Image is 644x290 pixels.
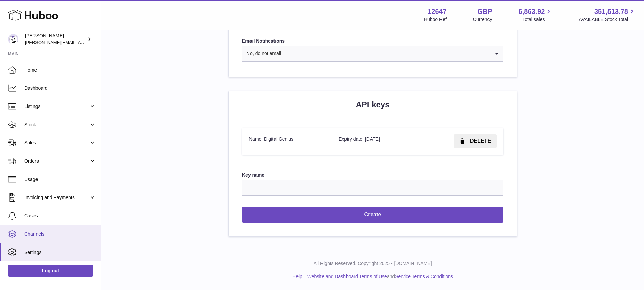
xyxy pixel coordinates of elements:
span: DELETE [470,138,491,144]
span: 351,513.78 [594,7,628,16]
span: Listings [24,103,89,110]
p: All Rights Reserved. Copyright 2025 - [DOMAIN_NAME] [107,260,639,267]
a: 351,513.78 AVAILABLE Stock Total [579,7,636,23]
div: Huboo Ref [424,16,447,23]
span: Usage [24,176,96,183]
td: Name: Digital Genius [242,128,332,155]
span: Invoicing and Payments [24,194,89,201]
a: Help [292,274,302,279]
div: Search for option [242,46,503,62]
li: and [305,273,453,280]
a: Service Terms & Conditions [395,274,453,279]
div: [PERSON_NAME] [25,33,86,46]
span: Dashboard [24,85,96,91]
span: [PERSON_NAME][EMAIL_ADDRESS][PERSON_NAME][DOMAIN_NAME] [25,39,172,45]
span: Channels [24,231,96,237]
strong: GBP [477,7,492,16]
label: Key name [242,172,503,178]
h2: API keys [242,99,503,110]
span: 6,863.92 [519,7,545,16]
span: AVAILABLE Stock Total [579,16,636,23]
span: Cases [24,213,96,219]
button: DELETE [454,134,497,148]
span: No, do not email [242,46,281,61]
span: Total sales [522,16,552,23]
td: Expiry date: [DATE] [332,128,416,155]
a: Log out [8,265,93,277]
input: Search for option [281,46,490,61]
a: 6,863.92 Total sales [519,7,553,23]
button: Create [242,207,503,223]
label: Email Notifications [242,38,503,44]
span: Sales [24,140,89,146]
div: Currency [473,16,492,23]
span: Stock [24,122,89,128]
span: Home [24,67,96,73]
a: Website and Dashboard Terms of Use [307,274,387,279]
span: Settings [24,249,96,256]
span: Orders [24,158,89,164]
img: peter@pinter.co.uk [8,34,18,44]
strong: 12647 [428,7,447,16]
